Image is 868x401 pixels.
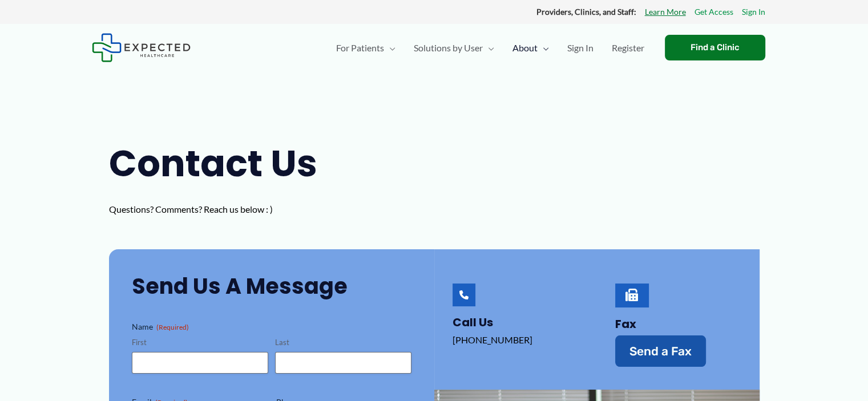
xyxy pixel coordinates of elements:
[132,337,268,348] label: First
[615,317,737,331] h4: Fax
[109,138,343,189] h1: Contact Us
[538,28,549,68] span: Menu Toggle
[695,5,733,19] a: Get Access
[414,28,483,68] span: Solutions by User
[132,321,189,333] legend: Name
[275,337,411,348] label: Last
[629,345,692,357] span: Send a Fax
[503,28,558,68] a: AboutMenu Toggle
[453,314,493,330] a: Call Us
[558,28,603,68] a: Sign In
[742,5,765,19] a: Sign In
[327,28,653,68] nav: Primary Site Navigation
[109,201,343,218] p: Questions? Comments? Reach us below : )
[665,35,765,60] a: Find a Clinic
[336,28,384,68] span: For Patients
[156,323,189,331] span: (Required)
[132,272,411,300] h2: Send Us a Message
[405,28,503,68] a: Solutions by UserMenu Toggle
[612,28,644,68] span: Register
[536,7,636,17] strong: Providers, Clinics, and Staff:
[603,28,653,68] a: Register
[567,28,594,68] span: Sign In
[384,28,395,68] span: Menu Toggle
[327,28,405,68] a: For PatientsMenu Toggle
[615,335,706,367] a: Send a Fax
[512,28,538,68] span: About
[483,28,494,68] span: Menu Toggle
[92,33,191,62] img: Expected Healthcare Logo - side, dark font, small
[645,5,686,19] a: Learn More
[453,331,574,349] p: [PHONE_NUMBER]‬‬
[453,283,475,306] a: Call Us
